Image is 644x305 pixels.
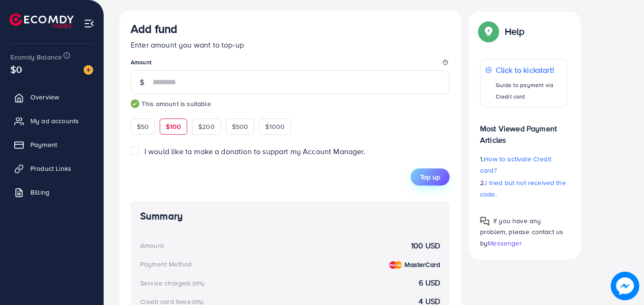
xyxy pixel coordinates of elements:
[480,216,563,247] span: If you have any problem, please contact us by
[480,178,566,199] span: I tried but not received the code.
[7,135,96,154] a: Payment
[84,65,93,75] img: image
[144,146,365,157] span: I would like to make a donation to support my Account Manager.
[411,240,440,251] strong: 100 USD
[480,154,551,175] span: How to activate Credit card?
[131,39,450,50] p: Enter amount you want to top-up
[10,52,62,62] span: Ecomdy Balance
[496,64,562,76] p: Click to kickstart!
[496,79,562,102] p: Guide to payment via Credit card
[30,116,79,126] span: My ad accounts
[488,238,521,247] span: Messenger
[30,140,57,149] span: Payment
[140,241,163,250] div: Amount
[30,92,59,102] span: Overview
[137,122,149,131] span: $50
[131,58,450,70] legend: Amount
[7,159,96,178] a: Product Links
[7,111,96,130] a: My ad accounts
[140,278,207,288] div: Service charge
[480,216,490,226] img: Popup guide
[84,18,95,29] img: menu
[389,261,402,269] img: credit
[198,122,215,131] span: $200
[611,272,639,300] img: image
[140,259,192,269] div: Payment Method
[505,26,525,37] p: Help
[10,62,22,76] span: $0
[232,122,249,131] span: $500
[7,183,96,202] a: Billing
[131,22,177,36] h3: Add fund
[480,115,567,146] p: Most Viewed Payment Articles
[166,122,181,131] span: $100
[131,99,139,108] img: guide
[404,260,440,269] strong: MasterCard
[265,122,285,131] span: $1000
[186,280,204,287] small: (6.00%)
[480,23,497,40] img: Popup guide
[420,172,440,182] span: Top up
[30,187,49,197] span: Billing
[140,210,440,222] h4: Summary
[10,13,74,28] img: logo
[30,164,71,173] span: Product Links
[419,277,440,288] strong: 6 USD
[131,99,450,108] small: This amount is suitable
[411,168,450,186] button: Top up
[480,177,567,200] p: 2.
[480,153,567,176] p: 1.
[7,88,96,107] a: Overview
